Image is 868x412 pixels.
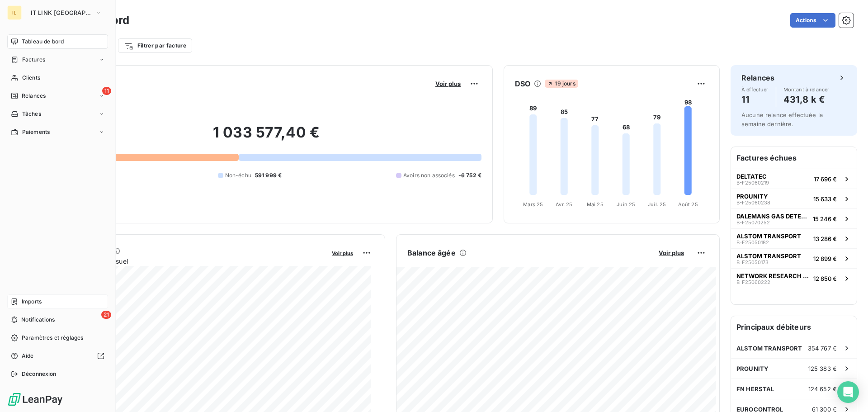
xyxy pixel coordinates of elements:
h6: DSO [515,78,530,89]
span: Tâches [22,110,41,118]
span: Aucune relance effectuée la semaine dernière. [741,111,823,128]
div: IL [7,5,22,20]
span: Voir plus [332,250,353,256]
button: PROUNITYB-F2506023815 633 € [731,189,857,208]
span: 15 633 € [813,195,837,203]
span: NETWORK RESEARCH [GEOGRAPHIC_DATA] [736,272,810,279]
span: Voir plus [435,80,461,87]
span: 124 652 € [808,385,837,393]
span: 12 850 € [813,275,837,282]
a: Tâches [7,107,108,121]
span: -6 752 € [458,171,481,180]
span: Non-échu [225,171,251,180]
button: Filtrer par facture [118,38,192,53]
span: Imports [22,298,42,306]
a: Paramètres et réglages [7,331,108,345]
span: Clients [22,74,40,82]
button: NETWORK RESEARCH [GEOGRAPHIC_DATA]B-F2506022212 850 € [731,268,857,288]
a: Paiements [7,125,108,139]
button: DELTATECB-F2506021917 696 € [731,169,857,189]
h4: 11 [741,92,769,107]
span: B-F25060219 [736,180,769,185]
span: 591 999 € [255,171,282,180]
span: 13 286 € [813,235,837,242]
span: PROUNITY [736,365,769,372]
span: 17 696 € [814,175,837,183]
span: À effectuer [741,87,769,92]
span: Paramètres et réglages [22,334,83,342]
h4: 431,8 k € [783,92,830,107]
span: 11 [102,87,111,95]
span: Voir plus [659,249,684,256]
span: DALEMANS GAS DETECTION [736,213,809,220]
tspan: Juil. 25 [648,201,666,208]
span: Paiements [22,128,50,136]
a: Aide [7,349,108,363]
div: Open Intercom Messenger [837,381,859,403]
h6: Principaux débiteurs [731,316,857,338]
span: Déconnexion [22,370,57,378]
span: Notifications [21,316,55,324]
span: B-F25060238 [736,200,770,205]
span: 125 383 € [808,365,837,372]
h6: Balance âgée [407,247,456,258]
a: Clients [7,71,108,85]
span: B-F25050173 [736,260,769,265]
span: ALSTOM TRANSPORT [736,232,801,240]
span: Aide [22,352,34,360]
a: Tableau de bord [7,34,108,49]
button: Actions [790,13,835,28]
span: Montant à relancer [783,87,830,92]
span: DELTATEC [736,173,767,180]
button: Voir plus [656,249,687,257]
tspan: Juin 25 [617,201,635,208]
button: ALSTOM TRANSPORTB-F2505018213 286 € [731,228,857,248]
span: Chiffre d'affaires mensuel [51,256,325,266]
span: ALSTOM TRANSPORT [736,345,802,352]
tspan: Avr. 25 [556,201,572,208]
span: B-F25050182 [736,240,769,245]
a: Imports [7,294,108,309]
a: Factures [7,52,108,67]
span: 354 767 € [808,345,837,352]
tspan: Mars 25 [523,201,543,208]
h6: Relances [741,72,774,83]
span: Factures [22,56,45,64]
span: IT LINK [GEOGRAPHIC_DATA] [31,9,91,16]
span: 21 [101,311,111,319]
span: Tableau de bord [22,38,64,46]
span: Relances [22,92,46,100]
a: 11Relances [7,89,108,103]
button: DALEMANS GAS DETECTIONB-F2507025215 246 € [731,208,857,228]
span: FN HERSTAL [736,385,774,393]
img: Logo LeanPay [7,392,63,407]
h6: Factures échues [731,147,857,169]
button: Voir plus [433,80,463,88]
h2: 1 033 577,40 € [51,123,481,151]
span: 19 jours [545,80,578,88]
span: 12 899 € [813,255,837,262]
span: PROUNITY [736,193,768,200]
span: ALSTOM TRANSPORT [736,252,801,260]
tspan: Mai 25 [587,201,604,208]
button: ALSTOM TRANSPORTB-F2505017312 899 € [731,248,857,268]
button: Voir plus [329,249,356,257]
span: 15 246 € [813,215,837,223]
tspan: Août 25 [678,201,698,208]
span: Avoirs non associés [403,171,455,180]
span: B-F25060222 [736,279,770,285]
span: B-F25070252 [736,220,770,225]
